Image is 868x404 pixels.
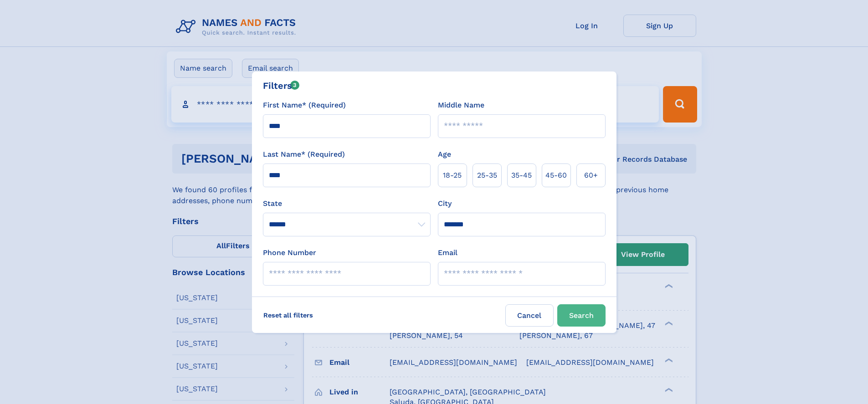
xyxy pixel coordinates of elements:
span: 45‑60 [545,170,567,181]
span: 25‑35 [477,170,497,181]
button: Search [557,304,606,327]
label: Reset all filters [257,304,319,326]
label: First Name* (Required) [263,100,346,111]
span: 18‑25 [443,170,462,181]
label: Age [438,149,451,160]
label: City [438,198,452,209]
label: Last Name* (Required) [263,149,345,160]
label: Email [438,247,457,258]
label: Middle Name [438,100,484,111]
label: Cancel [505,304,554,327]
label: State [263,198,431,209]
label: Phone Number [263,247,316,258]
span: 60+ [584,170,598,181]
div: Filters [263,79,300,92]
span: 35‑45 [511,170,532,181]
